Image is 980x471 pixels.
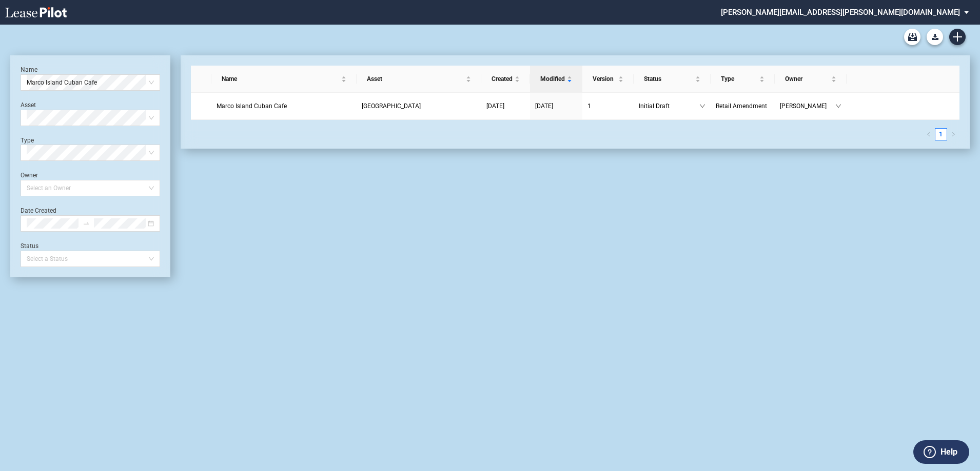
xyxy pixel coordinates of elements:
li: Previous Page [923,128,935,140]
span: [DATE] [486,103,504,110]
span: Modified [540,74,565,84]
span: right [951,132,956,137]
span: 1 [587,103,591,110]
span: down [835,103,841,109]
li: Next Page [947,128,959,140]
span: swap-right [83,220,90,227]
label: Asset [21,101,36,109]
th: Name [211,66,357,93]
th: Created [481,66,530,93]
th: Type [711,66,775,93]
span: Initial Draft [639,101,699,111]
span: Marco Town Center [362,103,421,110]
span: Created [492,74,513,84]
span: Asset [367,74,464,84]
span: Version [593,74,616,84]
label: Type [21,137,34,144]
a: [DATE] [535,101,577,111]
th: Modified [530,66,582,93]
button: Download Blank Form [927,29,943,45]
a: [GEOGRAPHIC_DATA] [362,101,476,111]
span: left [926,132,931,137]
a: 1 [935,129,947,140]
th: Status [634,66,711,93]
label: Status [21,242,38,250]
span: Type [721,74,757,84]
span: Owner [785,74,829,84]
span: down [699,103,705,109]
span: Name [222,74,339,84]
span: Status [644,74,693,84]
span: [PERSON_NAME] [780,101,835,111]
span: to [83,220,90,227]
md-menu: Download Blank Form List [924,29,946,45]
span: [DATE] [535,103,553,110]
a: [DATE] [486,101,525,111]
button: left [923,128,935,140]
button: Help [913,440,969,464]
li: 1 [935,128,947,140]
label: Name [21,66,37,73]
label: Date Created [21,207,56,214]
th: Version [582,66,634,93]
a: 1 [587,101,629,111]
th: Owner [775,66,847,93]
a: Create new document [949,29,966,45]
a: Archive [904,29,920,45]
label: Owner [21,172,38,179]
span: Marco Island Cuban Cafe [217,103,287,110]
a: Retail Amendment [716,101,770,111]
th: Asset [357,66,481,93]
span: Marco Island Cuban Cafe [27,75,154,90]
a: Marco Island Cuban Cafe [217,101,351,111]
label: Help [940,445,957,459]
span: Retail Amendment [716,103,767,110]
button: right [947,128,959,140]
